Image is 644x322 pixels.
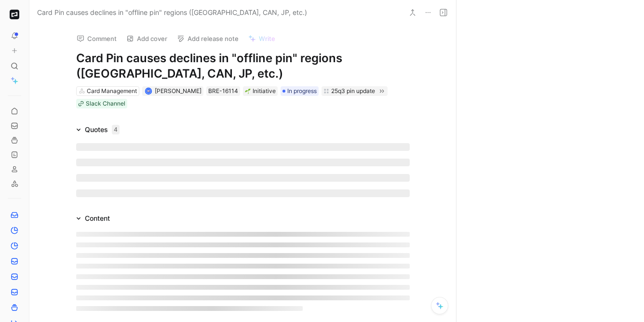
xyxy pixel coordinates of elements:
[72,213,114,224] div: Content
[87,86,137,96] div: Card Management
[173,32,243,45] button: Add release note
[86,99,125,108] div: Slack Channel
[146,88,151,94] img: avatar
[85,213,110,224] div: Content
[72,124,123,135] div: Quotes4
[244,32,280,45] button: Write
[72,32,121,45] button: Comment
[281,86,319,96] div: In progress
[112,125,120,134] div: 4
[331,86,375,96] div: 25q3 pin update
[155,87,201,94] span: [PERSON_NAME]
[259,34,275,43] span: Write
[76,51,410,81] h1: Card Pin causes declines in "offline pin" regions ([GEOGRAPHIC_DATA], CAN, JP, etc.)
[243,86,278,96] div: 🌱Initiative
[37,7,307,18] span: Card Pin causes declines in "offline pin" regions ([GEOGRAPHIC_DATA], CAN, JP, etc.)
[245,86,276,96] div: Initiative
[85,124,120,135] div: Quotes
[122,32,172,45] button: Add cover
[10,10,19,19] img: Brex
[8,8,21,21] button: Brex
[287,86,317,96] span: In progress
[208,86,238,96] div: BRE-16114
[245,88,251,94] img: 🌱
